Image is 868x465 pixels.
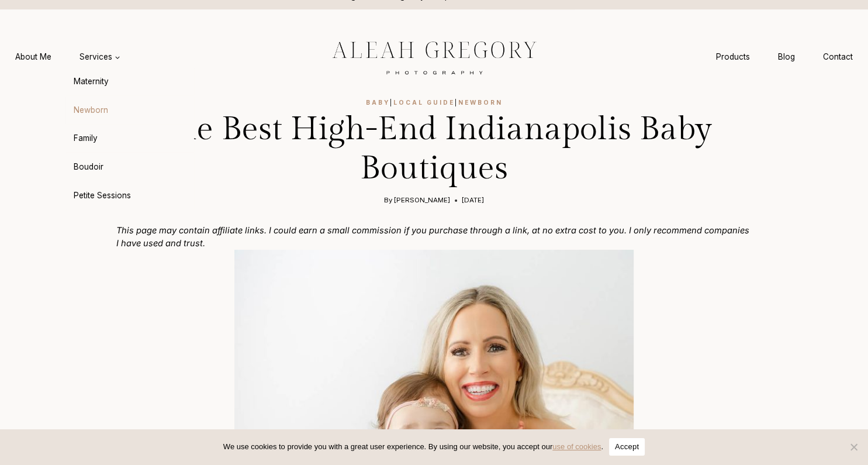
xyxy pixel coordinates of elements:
[1,46,134,68] nav: Primary Navigation
[65,181,194,209] a: Petite Sessions
[552,442,601,451] a: use of cookies
[1,46,65,68] a: About Me
[65,153,194,181] a: Boudoir
[223,441,603,453] span: We use cookies to provide you with a great user experience. By using our website, you accept our .
[65,125,194,153] a: Family
[116,110,752,188] h1: The Best High-End Indianapolis Baby Boutiques
[65,96,194,124] a: Newborn
[609,438,645,456] button: Accept
[848,441,859,453] span: No
[116,225,749,249] em: This page may contain affiliate links. I could earn a small commission if you purchase through a ...
[65,46,134,68] button: Child menu of Services
[384,195,392,205] span: By
[394,196,450,204] a: [PERSON_NAME]
[764,46,809,68] a: Blog
[65,68,194,96] a: Maternity
[303,33,566,82] img: aleah gregory logo
[702,46,764,68] a: Products
[809,46,867,68] a: Contact
[702,46,867,68] nav: Secondary Navigation
[462,195,484,205] time: [DATE]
